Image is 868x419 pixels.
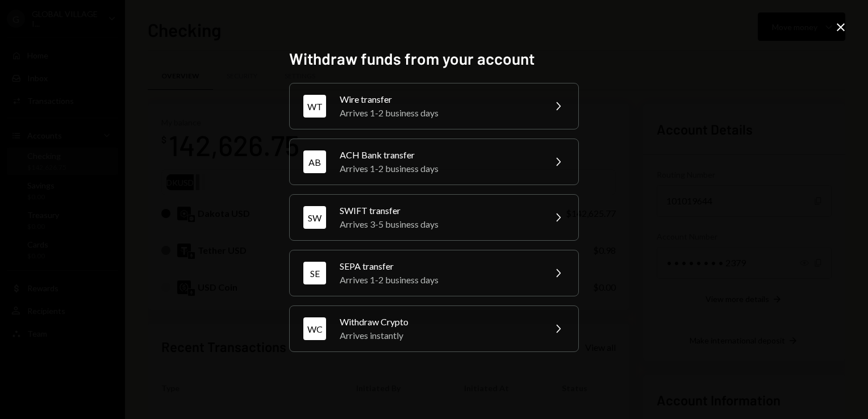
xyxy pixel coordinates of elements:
div: Arrives 1-2 business days [340,162,537,175]
div: Withdraw Crypto [340,315,537,329]
div: SWIFT transfer [340,204,537,217]
button: ABACH Bank transferArrives 1-2 business days [289,139,579,185]
div: Arrives 1-2 business days [340,106,537,120]
div: WC [303,317,326,340]
div: Arrives instantly [340,329,537,342]
div: ACH Bank transfer [340,148,537,162]
h2: Withdraw funds from your account [289,48,579,70]
div: SE [303,262,326,284]
button: SWSWIFT transferArrives 3-5 business days [289,194,579,241]
div: Wire transfer [340,93,537,106]
div: Arrives 3-5 business days [340,217,537,231]
div: SW [303,206,326,229]
div: AB [303,150,326,173]
button: WCWithdraw CryptoArrives instantly [289,305,579,352]
div: SEPA transfer [340,259,537,273]
div: Arrives 1-2 business days [340,273,537,287]
button: WTWire transferArrives 1-2 business days [289,83,579,129]
button: SESEPA transferArrives 1-2 business days [289,250,579,296]
div: WT [303,95,326,118]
